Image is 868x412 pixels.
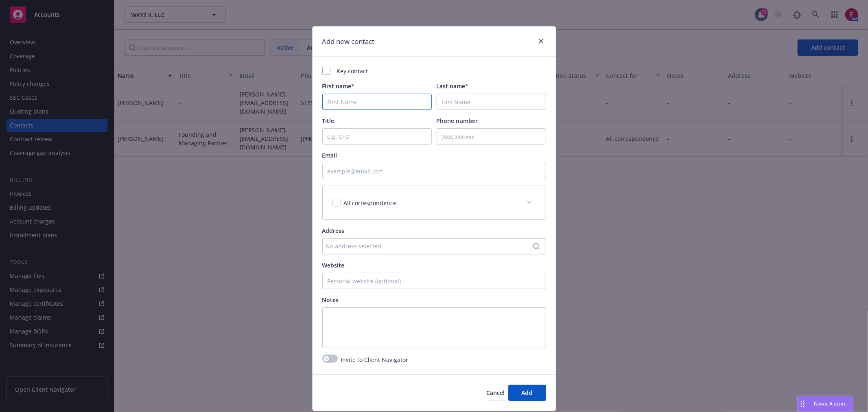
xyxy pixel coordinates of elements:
span: Email [322,151,337,159]
input: Last Name [437,94,546,110]
div: Key contact [322,67,546,75]
svg: Search [533,243,540,250]
input: e.g. CFO [322,128,432,145]
span: Phone number [437,117,478,125]
h1: Add new contact [322,36,375,47]
span: Invite to Client Navigator [341,355,409,364]
span: Add [522,389,533,397]
div: All correspondence [323,186,546,219]
span: Address [322,227,345,234]
button: Add [508,385,546,401]
button: Nova Assist [797,396,853,412]
div: No address selected [326,242,534,250]
input: example@email.com [322,163,546,179]
button: No address selected [322,238,546,254]
div: Drag to move [798,396,808,412]
span: Website [322,261,345,269]
span: Title [322,117,335,125]
span: All correspondence [344,199,397,207]
span: Notes [322,296,339,304]
button: Cancel [487,385,505,401]
span: First name* [322,82,355,90]
span: Nova Assist [814,400,846,407]
input: (xxx) xxx-xxx [437,128,546,145]
a: close [536,36,546,46]
input: Personal website (optional) [322,273,546,289]
span: Cancel [487,389,505,397]
input: First Name [322,94,432,110]
span: Last name* [437,82,469,90]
